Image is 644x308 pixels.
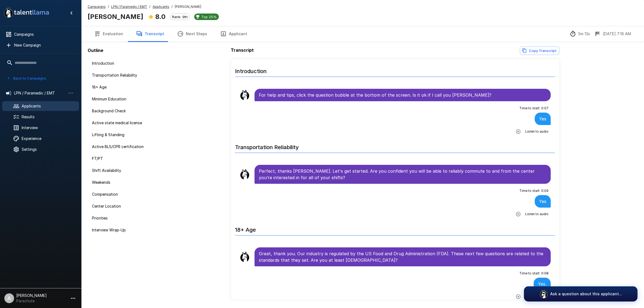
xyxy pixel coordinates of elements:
b: Transcript [231,47,254,53]
span: Time to start : [519,106,540,111]
h6: Transportation Reliability [235,139,555,153]
p: Ask a question about this applicant... [550,291,622,297]
span: 0 : 09 [541,188,549,194]
img: logo_glasses@2x.png [539,290,548,298]
p: Yes [539,198,546,205]
div: The time between starting and completing the interview [570,31,590,37]
u: Applicants [153,5,169,9]
span: 0 : 08 [541,271,549,276]
span: [PERSON_NAME] [175,4,201,9]
button: Next Steps [171,26,214,41]
span: / [171,4,173,9]
span: Time to start : [519,271,540,276]
h6: Introduction [235,63,555,77]
span: Listen to audio [525,129,549,134]
span: Top 25% [199,15,219,19]
span: Rank: 9th [170,15,190,19]
span: / [108,4,109,9]
p: Yes [539,116,546,122]
span: / [149,4,150,9]
span: Time to start : [519,188,540,194]
p: Yes. [538,281,546,287]
p: [DATE] 7:16 AM [603,31,631,37]
span: Listen to audio [525,211,549,217]
p: For help and tips, click the question bubble at the bottom of the screen. Is it ok if I call you ... [259,92,547,98]
span: 0 : 07 [541,106,549,111]
p: Perfect, thanks [PERSON_NAME]. Let's get started. Are you confident you will be able to reliably ... [259,168,547,181]
u: LPN / Paramedic / EMT [111,5,147,9]
div: The date and time when the interview was completed [594,31,631,37]
u: Campaigns [88,5,106,9]
button: Transcript [130,26,171,41]
img: llama_clean.png [239,169,250,180]
img: llama_clean.png [239,251,250,262]
p: 5m 13s [578,31,590,37]
h6: 18+ Age [235,221,555,235]
img: llama_clean.png [239,90,250,100]
button: Evaluation [88,26,130,41]
button: Applicant [214,26,254,41]
b: 8.0 [155,13,166,21]
button: Ask a question about this applicant... [524,286,638,302]
b: [PERSON_NAME] [88,13,143,21]
p: Great, thank you. Our industry is regulated by the US Food and Drug Administration (FDA). These n... [259,250,547,263]
button: Copy transcript [520,47,559,55]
